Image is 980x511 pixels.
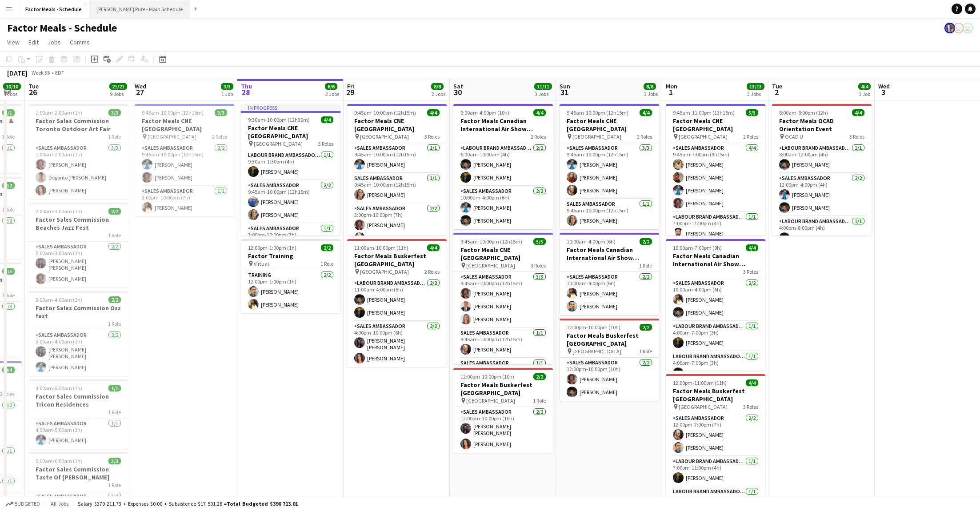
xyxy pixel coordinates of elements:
span: 2 Roles [637,133,652,140]
div: EDT [55,69,64,76]
a: Edit [25,36,42,48]
span: 3 [877,87,890,97]
app-card-role: Sales Ambassador2/210:00am-4:00pm (6h)[PERSON_NAME][PERSON_NAME] [560,272,659,315]
app-job-card: 1:00am-2:00am (1h)3/3Factor Sales Commission Toronto Outdoor Art Fair1 RoleSales Ambassador3/31:0... [28,104,128,199]
span: 9:30am-10:00pm (12h30m) [248,116,310,123]
span: 2 [771,87,782,97]
span: 2/2 [533,373,546,380]
app-user-avatar: Ashleigh Rains [944,23,955,33]
app-job-card: 12:00pm-10:00pm (10h)2/2Factor Meals Buskerfest [GEOGRAPHIC_DATA] [GEOGRAPHIC_DATA]1 RoleSales Am... [453,368,553,453]
span: Wed [135,82,146,90]
span: Edit [28,38,39,46]
div: 3 Jobs [535,91,552,97]
span: 4/4 [427,244,440,251]
app-card-role: Sales Ambassador2/23:00pm-10:00pm (7h)[PERSON_NAME][PERSON_NAME] [347,204,447,247]
span: [GEOGRAPHIC_DATA] [466,397,515,404]
span: View [7,38,20,46]
app-card-role: Labour Brand Ambassadors1/14:00pm-7:00pm (3h)[PERSON_NAME] [666,351,765,382]
span: 9:45am-11:00pm (13h15m) [673,109,735,116]
app-card-role: Labour Brand Ambassadors1/18:00am-12:00pm (4h)[PERSON_NAME] [772,143,872,173]
h3: Factor Sales Commission Taste Of [PERSON_NAME] [28,465,128,481]
app-job-card: 6:00am-4:00pm (10h)4/4Factor Meals Canadian International Air Show [GEOGRAPHIC_DATA]2 RolesLabour... [453,104,553,229]
div: 12:00pm-10:00pm (10h)2/2Factor Meals Buskerfest [GEOGRAPHIC_DATA] [GEOGRAPHIC_DATA]1 RoleSales Am... [560,319,659,401]
span: 1 Role [108,133,121,140]
h3: Factor Meals Buskerfest [GEOGRAPHIC_DATA] [453,381,553,397]
div: 4 Jobs [4,91,20,97]
app-job-card: 10:00am-7:00pm (9h)4/4Factor Meals Canadian International Air Show [GEOGRAPHIC_DATA]3 RolesSales ... [666,239,765,371]
div: 8:00am-8:00pm (12h)4/4Factor Meals OCAD Orientation Event OCAD U3 RolesLabour Brand Ambassadors1/... [772,104,872,236]
span: 30 [452,87,463,97]
span: Sun [560,82,570,90]
div: 9:45am-11:00pm (13h15m)5/5Factor Meals CNE [GEOGRAPHIC_DATA] [GEOGRAPHIC_DATA]2 RolesSales Ambass... [666,104,765,236]
span: 2 Roles [212,133,227,140]
span: Wed [878,82,890,90]
app-card-role: Labour Brand Ambassadors1/17:00pm-11:00pm (4h)[PERSON_NAME] [666,456,765,487]
span: [GEOGRAPHIC_DATA] [148,133,196,140]
app-user-avatar: Tifany Scifo [962,23,973,33]
span: OCAD U [785,133,803,140]
span: 2/2 [108,296,121,303]
span: Sat [453,82,463,90]
span: 9:45am-10:00pm (12h15m) [354,109,416,116]
span: 8:00am-8:00pm (12h) [779,109,828,116]
span: 12:00pm-1:00pm (1h) [248,244,296,251]
span: 6:00am-4:00pm (10h) [460,109,509,116]
span: 13/13 [747,83,764,90]
h3: Factor Meals Buskerfest [GEOGRAPHIC_DATA] [666,387,765,403]
span: 26 [27,87,39,97]
app-card-role: Labour Brand Ambassadors2/211:00am-4:00pm (5h)[PERSON_NAME][PERSON_NAME] [347,278,447,321]
div: 3 Jobs [644,91,658,97]
div: 12:00pm-1:00pm (1h)2/2Factor Training Virtual1 RoleTraining2/212:00pm-1:00pm (1h)[PERSON_NAME][PE... [241,239,340,313]
app-card-role: Sales Ambassador3/31:00am-2:00am (1h)[PERSON_NAME]Degonto [PERSON_NAME][PERSON_NAME] [28,143,128,199]
span: [GEOGRAPHIC_DATA] [679,403,728,410]
span: 1 Role [639,262,652,269]
span: 5/5 [533,238,546,245]
span: 1 Role [320,260,333,267]
span: 10:00am-7:00pm (9h) [673,244,722,251]
app-job-card: 9:45am-10:00pm (12h15m)4/4Factor Meals CNE [GEOGRAPHIC_DATA] [GEOGRAPHIC_DATA]3 RolesSales Ambass... [347,104,447,236]
span: Mon [666,82,677,90]
app-card-role: Labour Brand Ambassadors1/14:00pm-7:00pm (3h)[PERSON_NAME] [666,321,765,351]
span: 11/11 [534,83,552,90]
h3: Factor Meals CNE [GEOGRAPHIC_DATA] [241,124,340,140]
span: 3:00am-4:00am (1h) [36,296,82,303]
span: Thu [241,82,252,90]
span: 2/2 [2,182,15,189]
span: Fri [347,82,354,90]
h3: Factor Meals CNE [GEOGRAPHIC_DATA] [560,117,659,133]
app-card-role: Sales Ambassador1/13:00pm-10:00pm (7h)[PERSON_NAME] [135,186,234,216]
span: 1 Role [2,133,15,140]
span: 5:00am-6:00am (1h) [36,458,82,464]
span: All jobs [49,500,70,507]
app-job-card: 10:00am-4:00pm (6h)2/2Factor Meals Canadian International Air Show [GEOGRAPHIC_DATA]1 RoleSales A... [560,233,659,315]
div: 11:00am-10:00pm (11h)4/4Factor Meals Buskerfest [GEOGRAPHIC_DATA] [GEOGRAPHIC_DATA]2 RolesLabour ... [347,239,447,367]
span: 1 Role [533,397,546,404]
app-job-card: 4:00am-5:00am (1h)1/1Factor Sales Commission Tricon Residences1 RoleSales Ambassador1/14:00am-5:0... [28,379,128,449]
span: 9:45am-10:00pm (12h15m) [567,109,628,116]
span: Total Budgeted $396 713.01 [227,500,298,507]
app-card-role: Sales Ambassador1/14:00am-5:00am (1h)[PERSON_NAME] [28,419,128,449]
span: 2/2 [108,208,121,215]
span: 5/5 [746,109,758,116]
app-card-role: Sales Ambassador2/212:00pm-4:00pm (4h)[PERSON_NAME][PERSON_NAME] [772,173,872,216]
h3: Factor Meals CNE [GEOGRAPHIC_DATA] [453,246,553,262]
span: 8/8 [644,83,656,90]
app-card-role: Labour Brand Ambassadors1/17:00pm-11:00pm (4h)[PERSON_NAME] [666,212,765,242]
span: 1 Role [2,206,15,213]
h3: Factor Meals CNE [GEOGRAPHIC_DATA] [135,117,234,133]
span: 2 Roles [531,133,546,140]
app-job-card: 3:00am-4:00am (1h)2/2Factor Sales Commission Oss fest1 RoleSales Ambassador2/23:00am-4:00am (1h)[... [28,291,128,376]
div: 9 Jobs [110,91,127,97]
span: 9:45am-10:00pm (12h15m) [142,109,204,116]
span: 4/4 [858,83,871,90]
span: 29 [346,87,354,97]
app-card-role: Sales Ambassador1/13:00pm-10:00pm (7h) [241,224,340,254]
app-card-role: Sales Ambassador3/39:45am-10:00pm (12h15m)[PERSON_NAME][PERSON_NAME][PERSON_NAME] [560,143,659,199]
h3: Factor Meals Buskerfest [GEOGRAPHIC_DATA] [560,331,659,347]
span: [GEOGRAPHIC_DATA] [572,133,621,140]
span: 3/3 [2,268,15,275]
